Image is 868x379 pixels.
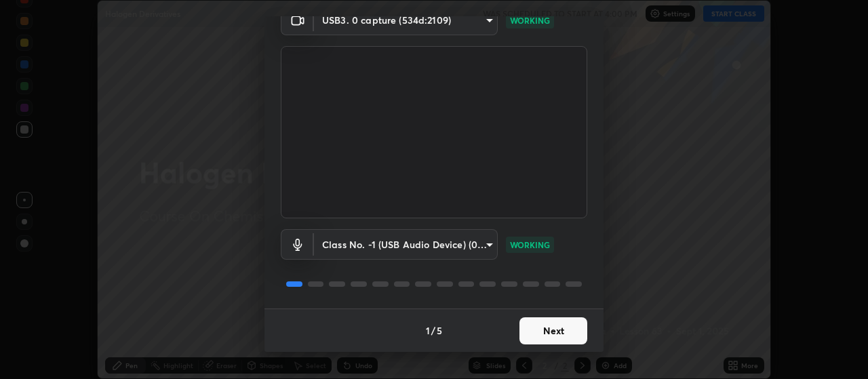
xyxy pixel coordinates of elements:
div: USB3. 0 capture (534d:2109) [314,5,498,35]
p: WORKING [510,14,550,26]
h4: 1 [426,323,430,338]
div: USB3. 0 capture (534d:2109) [314,229,498,260]
h4: 5 [437,323,442,338]
h4: / [431,323,435,338]
button: Next [519,317,587,344]
p: WORKING [510,239,550,251]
